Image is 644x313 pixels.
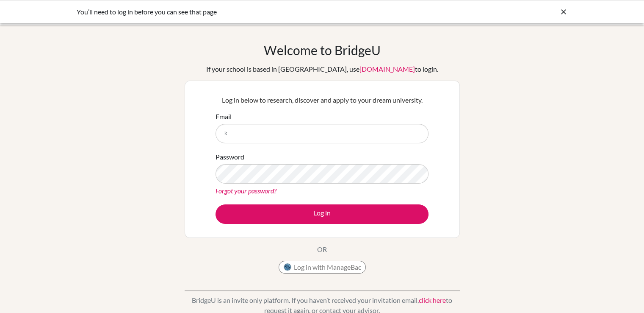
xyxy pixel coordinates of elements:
label: Email [216,112,232,122]
label: Password [216,152,244,162]
p: OR [317,244,327,254]
button: Log in with ManageBac [279,261,366,274]
h1: Welcome to BridgeU [264,42,381,58]
a: click here [419,296,446,304]
div: If your school is based in [GEOGRAPHIC_DATA], use to login. [206,64,438,74]
a: [DOMAIN_NAME] [359,65,415,73]
div: You’ll need to log in before you can see that page [77,7,441,17]
a: Forgot your password? [216,187,276,195]
button: Log in [216,204,428,224]
p: Log in below to research, discover and apply to your dream university. [216,95,428,105]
